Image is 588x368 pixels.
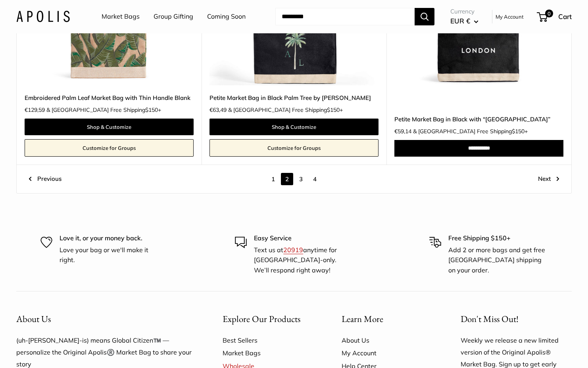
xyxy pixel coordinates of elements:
[25,139,194,157] a: Customize for Groups
[267,173,279,185] a: 1
[209,119,379,135] a: Shop & Customize
[342,311,433,327] button: Learn More
[538,173,559,185] a: Next
[60,245,159,265] p: Love your bag or we'll make it right.
[558,12,572,21] span: Cart
[275,8,415,25] input: Search...
[223,347,314,359] a: Market Bags
[16,11,70,22] img: Apolis
[394,128,411,134] span: €59,14
[545,10,553,17] span: 0
[29,173,61,185] a: Previous
[228,107,343,113] span: & [GEOGRAPHIC_DATA] Free Shipping +
[450,17,470,25] span: EUR €
[415,8,434,25] button: Search
[223,311,314,327] button: Explore Our Products
[16,313,51,325] span: About Us
[209,107,227,113] span: €63,49
[538,10,572,23] a: 0 Cart
[394,115,563,124] a: Petite Market Bag in Black with “[GEOGRAPHIC_DATA]”
[413,128,528,134] span: & [GEOGRAPHIC_DATA] Free Shipping +
[295,173,307,185] a: 3
[46,107,161,113] span: & [GEOGRAPHIC_DATA] Free Shipping +
[283,246,303,254] a: 20919
[512,128,525,135] span: $150
[254,233,353,243] p: Easy Service
[25,107,45,113] span: €129,59
[448,245,548,276] p: Add 2 or more bags and get free [GEOGRAPHIC_DATA] shipping on your order.
[342,334,433,347] a: About Us
[450,6,478,17] span: Currency
[254,245,353,276] p: Text us at anytime for [GEOGRAPHIC_DATA]-only. We’ll respond right away!
[145,106,158,113] span: $150
[16,311,195,327] button: About Us
[342,347,433,359] a: My Account
[25,93,194,102] a: Embroidered Palm Leaf Market Bag with Thin Handle Blank
[25,119,194,135] a: Shop & Customize
[281,173,293,185] span: 2
[154,11,193,23] a: Group Gifting
[309,173,321,185] a: 4
[60,233,159,243] p: Love it, or your money back.
[327,106,340,113] span: $150
[496,12,524,21] a: My Account
[223,313,300,325] span: Explore Our Products
[209,93,379,102] a: Petite Market Bag in Black Palm Tree by [PERSON_NAME]
[342,313,383,325] span: Learn More
[102,11,140,23] a: Market Bags
[461,311,572,327] p: Don't Miss Out!
[223,334,314,347] a: Best Sellers
[209,139,379,157] a: Customize for Groups
[450,15,478,27] button: EUR €
[207,11,246,23] a: Coming Soon
[448,233,548,243] p: Free Shipping $150+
